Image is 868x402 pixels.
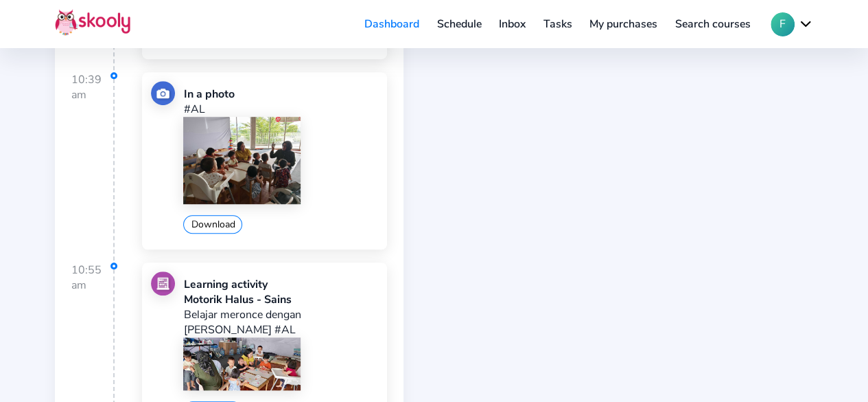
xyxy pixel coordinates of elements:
[535,13,581,35] a: Tasks
[183,87,378,102] div: In a photo
[183,337,300,390] img: 202412070848115500931045662322111429528484446419202508130728168901748288263920.jpg
[55,9,130,36] img: Skooly
[71,278,113,293] div: am
[183,307,378,337] p: Belajar meronce dengan [PERSON_NAME] #AL
[490,13,535,35] a: Inbox
[666,13,760,35] a: Search courses
[183,292,378,307] div: Motorik Halus - Sains
[771,12,813,36] button: Fchevron down outline
[183,277,378,292] div: Learning activity
[580,13,666,35] a: My purchases
[183,102,378,117] p: #AL
[151,271,175,295] img: learning.jpg
[71,72,115,260] div: 10:39
[183,117,300,205] img: 202412070848115500931045662322111429528484446419202508130339450460228961337887.jpg
[151,81,175,105] img: photo.jpg
[183,215,242,234] button: Download
[428,13,491,35] a: Schedule
[71,87,113,102] div: am
[355,13,428,35] a: Dashboard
